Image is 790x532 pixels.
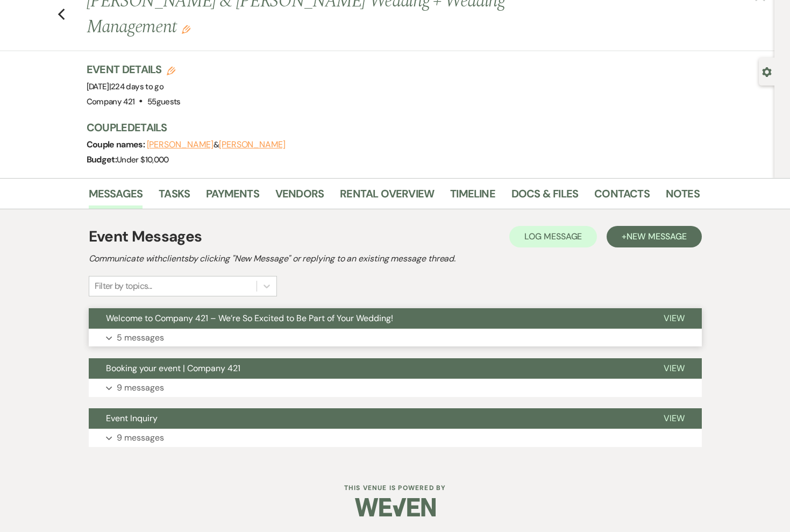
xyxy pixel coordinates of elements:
a: Vendors [275,185,324,209]
button: [PERSON_NAME] [219,140,286,149]
button: +New Message [607,226,701,247]
span: New Message [627,231,686,242]
button: View [646,408,702,429]
h2: Communicate with clients by clicking "New Message" or replying to an existing message thread. [89,252,702,265]
a: Contacts [594,185,650,209]
button: Booking your event | Company 421 [89,358,646,379]
button: 5 messages [89,329,702,347]
a: Messages [89,185,143,209]
button: Edit [182,24,190,34]
span: View [664,363,685,374]
span: 55 guests [147,96,181,107]
button: Welcome to Company 421 – We’re So Excited to Be Part of Your Wedding! [89,308,646,329]
span: Booking your event | Company 421 [106,363,240,374]
a: Rental Overview [340,185,434,209]
a: Docs & Files [511,185,578,209]
h3: Couple Details [87,120,689,135]
span: Log Message [524,231,582,242]
a: Notes [666,185,700,209]
span: & [147,139,286,150]
div: Filter by topics... [95,280,152,293]
span: View [664,313,685,324]
span: 224 days to go [111,81,163,92]
span: Event Inquiry [106,413,158,424]
img: Weven Logo [355,488,436,526]
span: [DATE] [87,81,164,92]
span: Welcome to Company 421 – We’re So Excited to Be Part of Your Wedding! [106,313,393,324]
span: Budget: [87,154,117,165]
a: Tasks [159,185,190,209]
p: 5 messages [117,331,164,345]
span: Under $10,000 [117,154,169,165]
h3: Event Details [87,62,181,77]
p: 9 messages [117,381,164,395]
button: Event Inquiry [89,408,646,429]
button: Log Message [509,226,597,247]
span: View [664,413,685,424]
p: 9 messages [117,431,164,445]
button: Open lead details [762,66,772,76]
button: View [646,308,702,329]
h1: Event Messages [89,225,202,248]
span: Couple names: [87,139,147,150]
button: 9 messages [89,379,702,397]
a: Payments [206,185,259,209]
a: Timeline [450,185,495,209]
span: Company 421 [87,96,135,107]
button: 9 messages [89,429,702,447]
button: [PERSON_NAME] [147,140,213,149]
span: | [109,81,163,92]
button: View [646,358,702,379]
